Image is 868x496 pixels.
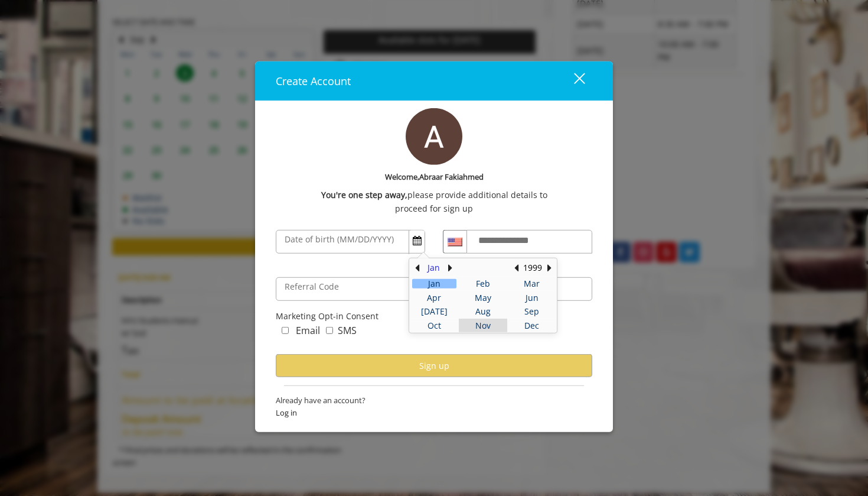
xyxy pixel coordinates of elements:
button: close dialog [552,69,592,93]
td: Apr [410,291,459,304]
button: Sign up [276,354,592,377]
div: Mar [510,279,554,288]
div: May [461,293,505,302]
div: Nov [461,320,505,329]
div: Aug [461,307,505,316]
label: Referral Code [279,280,345,293]
button: Jan [428,261,440,274]
input: DateOfBirth [276,230,425,254]
div: [DATE] [412,307,456,316]
label: Date of birth (MM/DD/YYYY) [279,233,400,246]
b: Welcome,Abraar Fakiahmed [385,170,484,183]
span: Already have an account? [276,394,592,407]
div: close dialog [560,72,584,90]
td: Sep [507,304,556,318]
div: Dec [510,320,554,329]
div: Country [443,230,466,254]
td: Aug [459,304,508,318]
div: Oct [412,320,456,329]
td: Jul [410,304,459,318]
div: Feb [461,279,505,288]
button: 1999 [523,261,542,274]
td: May [459,291,508,304]
button: Previous Month [412,261,422,274]
button: Next Year [544,261,554,274]
div: proceed for sign up [276,202,592,215]
div: Apr [412,293,456,302]
b: You're one step away, [321,189,407,202]
div: Jun [510,293,554,302]
td: Jan [410,277,459,290]
img: profile-pic [406,108,462,164]
label: SMS [338,323,357,338]
div: Marketing Opt-in Consent [276,310,592,323]
label: Email [296,323,320,338]
span: Create Account [276,73,351,87]
span: Log in [276,407,592,419]
input: marketing_email_concern [282,326,289,333]
div: Sep [510,307,554,316]
td: Jun [507,291,556,304]
button: Open Calendar [409,231,425,251]
input: ReferralCode [276,277,592,301]
div: Jan [412,279,456,288]
td: Mar [507,277,556,290]
button: Next Month [445,261,455,274]
button: Previous Year [511,261,521,274]
input: marketing_sms_concern [326,326,333,333]
td: Feb [459,277,508,290]
td: Nov [459,318,508,332]
td: Dec [507,318,556,332]
td: Oct [410,318,459,332]
div: please provide additional details to [276,189,592,202]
